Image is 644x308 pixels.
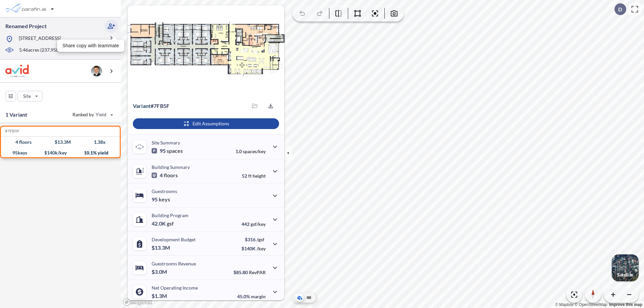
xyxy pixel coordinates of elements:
p: Guestrooms [152,188,177,194]
button: Edit Assumptions [133,118,279,129]
span: spaces [167,147,183,154]
p: Site Summary [152,140,180,145]
p: $140K [241,246,266,251]
button: Switcher ImageSatellite [612,254,639,281]
p: Guestrooms Revenue [152,261,196,266]
a: Improve this map [609,302,642,307]
p: Building Program [152,212,189,218]
span: /gsf [257,237,264,242]
span: keys [159,196,170,203]
p: Renamed Project [5,22,47,30]
p: 4 [152,172,178,179]
span: Yield [96,111,107,118]
button: Aerial View [296,294,304,302]
span: /key [257,246,266,251]
button: Site Plan [305,294,313,302]
img: BrandImage [5,65,30,77]
p: 52 [242,173,266,179]
p: Development Budget [152,237,196,242]
span: height [253,173,266,179]
img: user logo [91,66,102,76]
p: 95 [152,196,170,203]
p: 5.46 acres ( 237,958 sf) [19,47,64,54]
p: $13.3M [152,244,171,251]
p: Edit Assumptions [193,120,229,127]
p: 442 [241,221,266,227]
p: 42.0K [152,220,174,227]
p: $1.3M [152,293,168,299]
span: gsf/key [251,221,266,227]
p: $3.0M [152,268,168,275]
a: Mapbox [555,302,574,307]
p: $316 [241,237,266,242]
p: 45.0% [237,294,266,299]
p: Building Summary [152,164,190,170]
span: spaces/key [243,148,266,154]
p: [STREET_ADDRESS] [19,35,61,43]
img: Floorplans preview [127,5,284,97]
a: Mapbox homepage [123,298,152,306]
p: 1 Variant [5,111,27,119]
span: gsf [167,220,174,227]
p: 1.0 [235,148,266,154]
p: Satellite [617,272,633,278]
h5: Click to copy the code [4,129,19,133]
p: Site [23,93,31,100]
p: D [618,6,622,12]
button: Ranked by Yield [67,109,117,120]
span: ft [248,173,252,179]
span: RevPAR [249,269,266,275]
p: Share copy with teammate [62,42,119,49]
p: Net Operating Income [152,285,198,291]
p: 95 [152,147,183,154]
span: floors [164,172,178,179]
img: Switcher Image [612,254,639,281]
p: # 7fb5f [133,103,169,109]
span: Variant [133,103,151,109]
button: Site [17,91,43,102]
span: margin [251,294,266,299]
p: $85.80 [233,269,266,275]
a: OpenStreetMap [575,302,607,307]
